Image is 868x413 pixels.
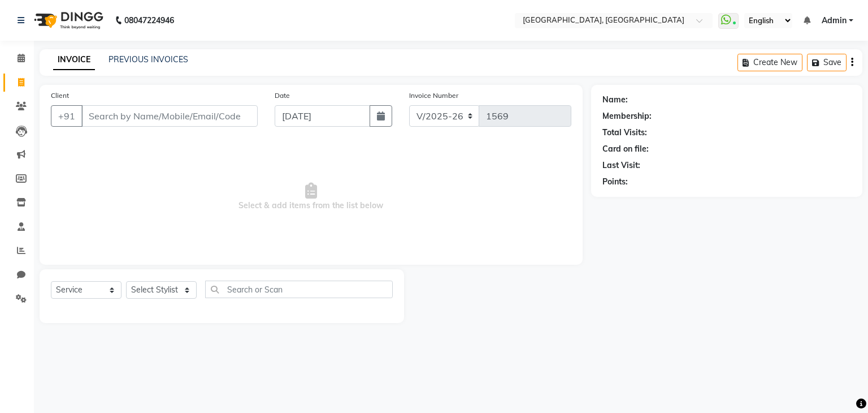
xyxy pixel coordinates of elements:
[51,140,571,253] span: Select & add items from the list below
[602,176,628,188] div: Points:
[124,5,174,36] b: 08047224946
[807,54,847,71] button: Save
[53,50,95,70] a: INVOICE
[602,143,649,155] div: Card on file:
[51,105,83,127] button: +91
[602,160,640,171] div: Last Visit:
[29,5,106,36] img: logo
[108,54,188,64] a: PREVIOUS INVOICES
[51,91,69,101] label: Client
[822,15,847,27] span: Admin
[205,281,393,298] input: Search or Scan
[81,105,258,127] input: Search by Name/Mobile/Email/Code
[602,94,628,106] div: Name:
[409,91,458,101] label: Invoice Number
[602,127,647,139] div: Total Visits:
[602,110,652,122] div: Membership:
[737,54,802,71] button: Create New
[275,91,290,101] label: Date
